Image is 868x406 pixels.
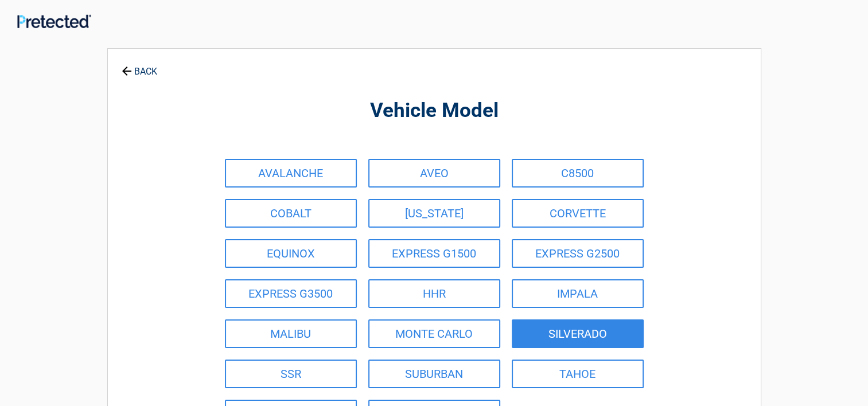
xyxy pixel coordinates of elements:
a: [US_STATE] [368,199,500,228]
a: EXPRESS G2500 [512,239,644,268]
a: AVALANCHE [225,159,357,188]
a: TAHOE [512,360,644,388]
a: MALIBU [225,319,357,348]
a: C8500 [512,159,644,188]
h2: Vehicle Model [171,97,698,124]
a: BACK [119,56,159,76]
a: MONTE CARLO [368,319,500,348]
a: EXPRESS G3500 [225,279,357,308]
a: SILVERADO [512,319,644,348]
a: SUBURBAN [368,360,500,388]
a: HHR [368,279,500,308]
img: Main Logo [17,14,91,28]
a: COBALT [225,199,357,228]
a: EQUINOX [225,239,357,268]
a: SSR [225,360,357,388]
a: CORVETTE [512,199,644,228]
a: IMPALA [512,279,644,308]
a: EXPRESS G1500 [368,239,500,268]
a: AVEO [368,159,500,188]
